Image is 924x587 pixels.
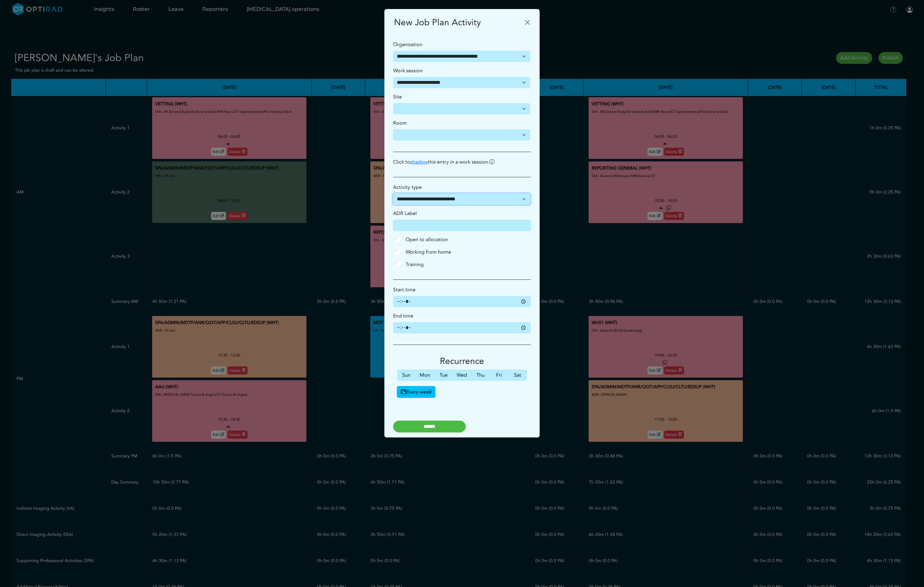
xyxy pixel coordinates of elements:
[406,248,451,256] label: Working from home
[490,370,508,381] label: Fri
[389,158,535,166] p: Click to this entry in a work session.
[453,370,471,381] label: Wed
[434,370,453,381] label: Tue
[508,370,527,381] label: Sat
[393,210,417,217] label: ADR Label
[397,370,416,381] label: Sun
[393,356,531,367] h3: Recurrence
[393,312,413,320] label: End time
[410,159,428,165] a: shadow
[406,261,424,268] label: Training
[489,159,494,165] i: To shadow the entry is to show a duplicate in another work session.
[406,236,448,243] label: Open to allocation
[393,67,423,74] label: Work session
[416,370,434,381] label: Mon
[393,119,407,127] label: Room
[471,370,490,381] label: Thu
[393,41,422,48] label: Organisation
[393,286,416,293] label: Start time
[397,386,436,398] i: Every week
[394,16,481,29] h5: New Job Plan Activity
[393,184,422,191] label: Activity type
[522,17,532,27] button: Close
[393,93,402,101] label: Site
